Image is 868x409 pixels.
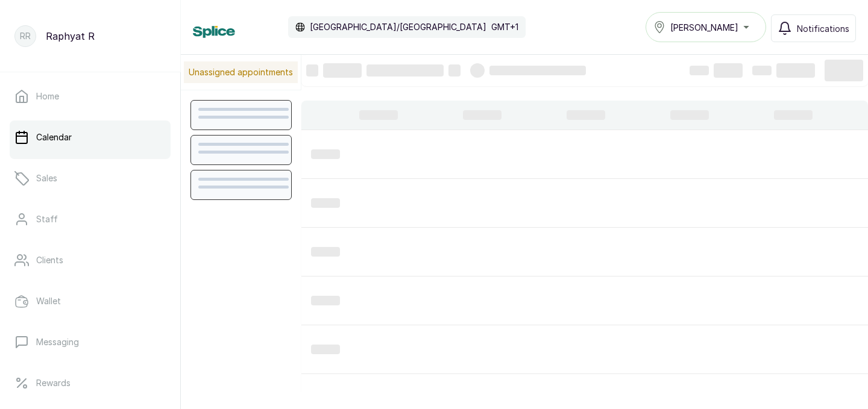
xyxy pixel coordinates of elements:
a: Messaging [10,325,171,359]
p: Staff [36,213,58,225]
p: Clients [36,254,63,266]
span: [PERSON_NAME] [670,21,738,34]
p: Home [36,90,59,102]
p: RR [20,30,31,42]
p: Wallet [36,295,61,307]
p: Calendar [36,131,72,143]
p: Sales [36,172,57,184]
a: Home [10,80,171,113]
p: Messaging [36,336,79,348]
a: Staff [10,202,171,236]
a: Clients [10,243,171,277]
p: Raphyat R [46,29,95,43]
p: Rewards [36,377,71,389]
a: Wallet [10,284,171,318]
p: Unassigned appointments [184,61,298,83]
button: Notifications [771,14,856,42]
a: Rewards [10,366,171,400]
a: Sales [10,161,171,195]
button: [PERSON_NAME] [646,12,766,42]
p: GMT+1 [491,21,518,33]
p: [GEOGRAPHIC_DATA]/[GEOGRAPHIC_DATA] [310,21,486,33]
a: Calendar [10,120,171,154]
span: Notifications [797,22,849,35]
